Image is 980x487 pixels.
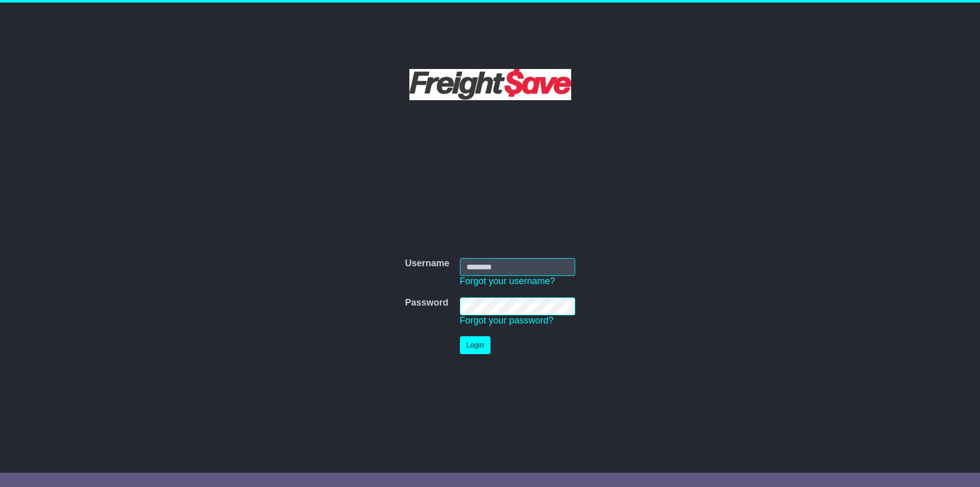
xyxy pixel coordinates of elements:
a: Forgot your username? [460,276,555,286]
label: Password [405,297,448,309]
img: Freight Save [409,69,571,100]
label: Username [405,258,449,269]
a: Forgot your password? [460,315,554,326]
button: Login [460,336,491,354]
